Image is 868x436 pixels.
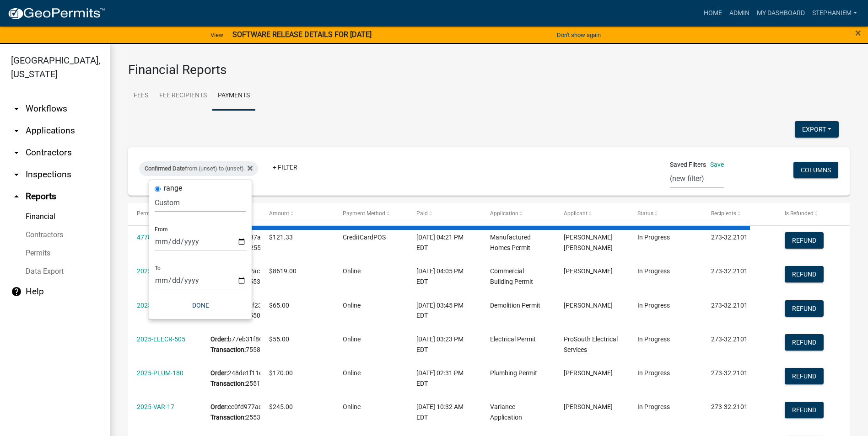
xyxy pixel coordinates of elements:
[711,302,748,309] span: 273-32.2101
[343,210,385,217] span: Payment Method
[564,210,588,217] span: Applicant
[490,234,531,251] span: Manufactured Homes Permit
[343,369,361,377] span: Online
[637,335,670,343] span: In Progress
[11,191,22,202] i: arrow_drop_up
[137,369,183,377] a: 2025-PLUM-180
[785,271,824,278] wm-modal-confirm: Refund Payment
[710,161,724,168] a: Save
[700,5,726,22] a: Home
[210,368,252,389] div: 248de1f11e0247a3a2374cae23156f61 255156752274
[210,335,228,343] b: Order:
[210,414,246,421] b: Transaction:
[137,210,158,217] span: Permit #
[726,5,753,22] a: Admin
[210,346,246,353] b: Transaction:
[785,232,824,249] button: Refund
[408,203,481,225] datatable-header-cell: Paid
[207,27,227,43] a: View
[164,185,182,192] label: range
[490,210,518,217] span: Application
[793,162,838,178] button: Columns
[232,30,372,39] strong: SOFTWARE RELEASE DETAILS FOR [DATE]
[416,266,473,287] div: [DATE] 04:05 PM EDT
[269,267,297,275] span: $8619.00
[785,300,824,317] button: Refund
[137,403,174,410] a: 2025-VAR-17
[260,203,334,225] datatable-header-cell: Amount
[269,302,289,309] span: $65.00
[343,234,386,241] span: CreditCardPOS
[11,103,22,114] i: arrow_drop_down
[11,147,22,158] i: arrow_drop_down
[269,403,293,410] span: $245.00
[343,403,361,410] span: Online
[490,369,537,377] span: Plumbing Permit
[212,81,255,111] a: Payments
[137,335,185,343] a: 2025-ELECR-505
[416,210,428,217] span: Paid
[711,210,736,217] span: Recipients
[785,339,824,346] wm-modal-confirm: Refund Payment
[785,402,824,418] button: Refund
[855,27,861,38] button: Close
[564,267,613,275] span: Terrell
[637,302,670,309] span: In Progress
[776,203,850,225] datatable-header-cell: Is Refunded
[269,234,293,241] span: $121.33
[210,403,228,410] b: Order:
[334,203,408,225] datatable-header-cell: Payment Method
[809,5,861,22] a: StephanieM
[855,27,861,39] span: ×
[210,334,252,355] div: b77eb31f8689469a955c068a5cce1055 755826055403
[564,302,613,309] span: harris
[629,203,702,225] datatable-header-cell: Status
[564,234,613,251] span: Evans G. Jemison
[11,125,22,136] i: arrow_drop_down
[711,335,748,343] span: 273-32.2101
[564,335,618,353] span: ProSouth Electrical Services
[785,266,824,282] button: Refund
[711,267,748,275] span: 273-32.2101
[785,368,824,384] button: Refund
[553,27,604,43] button: Don't show again
[785,237,824,245] wm-modal-confirm: Refund Payment
[265,159,305,175] a: + Filter
[416,368,473,389] div: [DATE] 02:31 PM EDT
[416,402,473,423] div: [DATE] 10:32 AM EDT
[490,335,536,343] span: Electrical Permit
[210,369,228,377] b: Order:
[637,267,670,275] span: In Progress
[269,369,293,377] span: $170.00
[711,234,748,241] span: 273-32.2101
[343,267,361,275] span: Online
[139,161,258,176] div: from (unset) to (unset)
[670,160,706,170] span: Saved Filters
[785,334,824,351] button: Refund
[564,369,613,377] span: Jordan Bearden
[137,302,180,309] a: 2025-DEMO-58
[343,302,361,309] span: Online
[137,234,159,241] a: 477847
[785,407,824,415] wm-modal-confirm: Refund Payment
[343,335,361,343] span: Online
[785,305,824,313] wm-modal-confirm: Refund Payment
[555,203,629,225] datatable-header-cell: Applicant
[637,403,670,410] span: In Progress
[490,302,540,309] span: Demolition Permit
[490,267,533,285] span: Commercial Building Permit
[702,203,776,225] datatable-header-cell: Recipients
[210,402,252,423] div: ce0fd977ad73464cae38b9bd2b5ac139 255354037955
[795,121,839,138] button: Export
[128,62,850,78] h3: Financial Reports
[11,286,22,297] i: help
[711,403,748,410] span: 273-32.2101
[269,335,289,343] span: $55.00
[145,165,185,172] span: Confirmed Date
[490,403,522,421] span: Variance Application
[637,210,653,217] span: Status
[155,297,246,314] button: Done
[128,203,202,225] datatable-header-cell: Permit #
[137,267,178,275] a: 2025-BLDC-40
[128,81,154,111] a: Fees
